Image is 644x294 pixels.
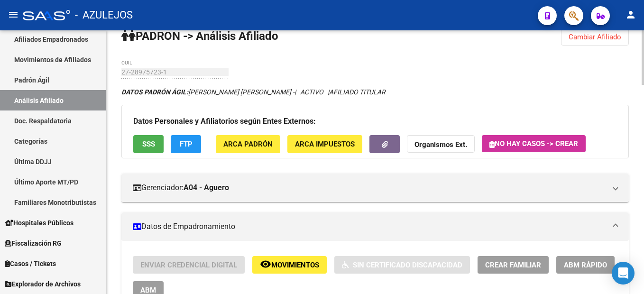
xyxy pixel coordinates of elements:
span: Hospitales Públicos [5,218,74,228]
mat-expansion-panel-header: Datos de Empadronamiento [121,212,629,241]
button: ARCA Impuestos [287,135,362,153]
span: No hay casos -> Crear [489,139,578,148]
button: No hay casos -> Crear [482,135,586,152]
span: Sin Certificado Discapacidad [353,261,462,269]
button: Enviar Credencial Digital [133,256,245,274]
button: FTP [171,135,201,153]
button: Crear Familiar [478,256,549,274]
h3: Datos Personales y Afiliatorios según Entes Externos: [133,115,617,128]
button: Sin Certificado Discapacidad [334,256,470,274]
mat-icon: menu [8,9,19,20]
mat-panel-title: Datos de Empadronamiento [133,221,606,232]
span: AFILIADO TITULAR [329,88,386,96]
span: ABM Rápido [564,261,607,269]
button: ARCA Padrón [216,135,280,153]
span: Enviar Credencial Digital [140,261,237,269]
mat-panel-title: Gerenciador: [133,183,606,193]
button: ABM Rápido [556,256,615,274]
strong: DATOS PADRÓN ÁGIL: [121,88,188,96]
span: [PERSON_NAME] [PERSON_NAME] - [121,88,294,96]
span: - AZULEJOS [75,5,133,26]
mat-icon: remove_red_eye [260,258,271,270]
strong: Organismos Ext. [414,141,467,149]
button: Organismos Ext. [407,135,475,153]
span: FTP [180,140,193,149]
strong: A04 - Aguero [184,183,229,193]
span: ARCA Impuestos [295,140,355,149]
button: Movimientos [252,256,327,274]
span: Explorador de Archivos [5,279,81,289]
mat-icon: person [625,9,636,20]
span: SSS [142,140,155,149]
span: Crear Familiar [485,261,541,269]
span: Cambiar Afiliado [569,33,621,41]
span: Fiscalización RG [5,238,62,248]
span: Casos / Tickets [5,258,56,269]
div: Open Intercom Messenger [612,262,635,285]
button: SSS [133,135,164,153]
button: Cambiar Afiliado [561,28,629,46]
span: ARCA Padrón [223,140,273,149]
strong: PADRON -> Análisis Afiliado [121,29,278,43]
span: Movimientos [271,261,319,269]
mat-expansion-panel-header: Gerenciador:A04 - Aguero [121,174,629,202]
i: | ACTIVO | [121,88,386,96]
